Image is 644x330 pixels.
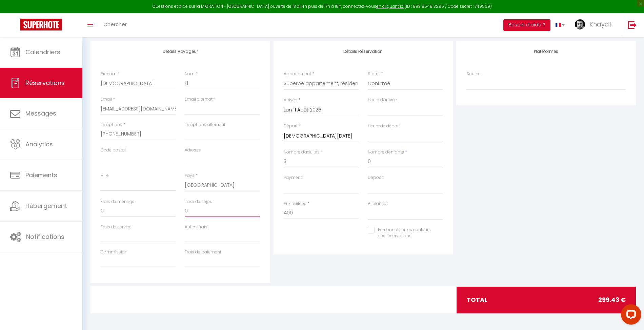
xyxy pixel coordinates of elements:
img: Super Booking [20,19,62,30]
label: Nombre d'enfants [368,149,404,156]
label: Deposit [368,174,384,181]
a: en cliquant ici [376,3,404,9]
label: Email [101,96,112,103]
span: Chercher [103,21,127,28]
label: Appartement [284,71,311,77]
img: logout [628,21,637,29]
label: Prix nuitées [284,201,306,207]
label: Statut [368,71,380,77]
label: Téléphone alternatif [185,122,225,128]
iframe: LiveChat chat widget [616,302,644,330]
span: Réservations [25,79,65,87]
a: ... Khayati [570,13,621,37]
label: Départ [284,123,298,129]
label: Taxe de séjour [185,199,214,205]
label: Payment [284,174,302,181]
h4: Détails Voyageur [101,49,260,54]
label: Heure d'arrivée [368,97,397,103]
label: Frais de paiement [185,249,221,255]
span: Calendriers [25,48,60,56]
span: Messages [25,109,56,118]
label: Adresse [185,147,201,153]
label: Email alternatif [185,96,215,103]
span: Paiements [25,171,57,179]
label: Téléphone [101,122,122,128]
h4: Plateformes [466,49,626,54]
div: total [457,287,636,313]
span: Hébergement [25,202,67,210]
a: Chercher [98,13,132,37]
span: 299.43 € [598,295,626,305]
button: Besoin d'aide ? [503,19,550,31]
label: Ville [101,172,109,179]
label: Nom [185,71,195,77]
label: A relancer [368,201,388,207]
label: Code postal [101,147,126,153]
h4: Détails Réservation [284,49,443,54]
label: Heure de départ [368,123,400,129]
label: Prénom [101,71,117,77]
label: Autres frais [185,224,207,230]
span: Khayati [589,20,612,28]
span: Analytics [25,140,53,148]
label: Source [466,71,481,77]
img: ... [575,19,585,29]
label: Commission [101,249,127,255]
span: Notifications [26,232,64,241]
label: Nombre d'adultes [284,149,320,156]
label: Frais de service [101,224,132,230]
label: Pays [185,172,195,179]
label: Arrivée [284,97,297,103]
label: Frais de ménage [101,199,135,205]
